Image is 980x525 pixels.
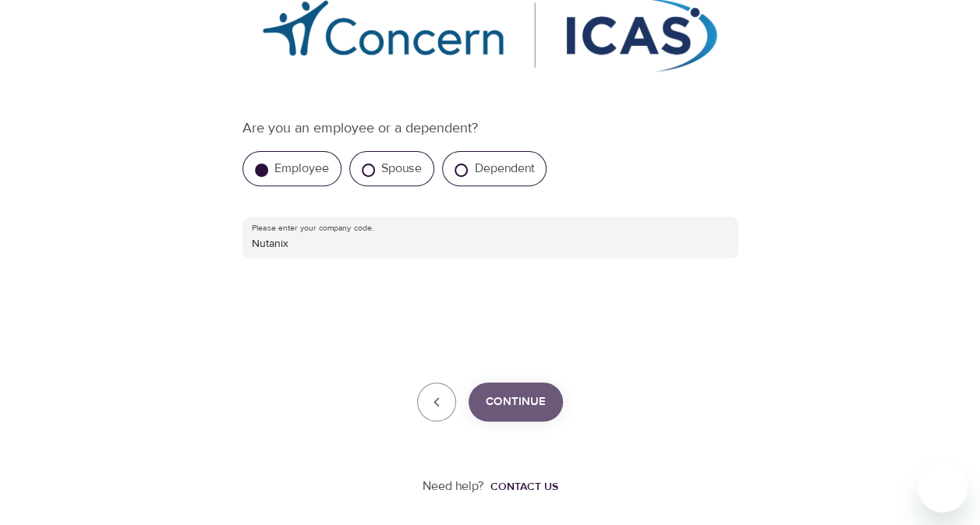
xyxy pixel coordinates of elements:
div: Contact us [490,479,558,495]
a: Contact us [484,479,558,495]
label: Employee [274,160,329,176]
label: Dependent [474,160,534,176]
label: Spouse [381,160,422,176]
button: Continue [469,382,563,421]
p: Need help? [423,477,484,495]
span: Continue [486,392,546,412]
iframe: Button to launch messaging window [918,463,968,513]
p: Are you an employee or a dependent? [242,118,738,139]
